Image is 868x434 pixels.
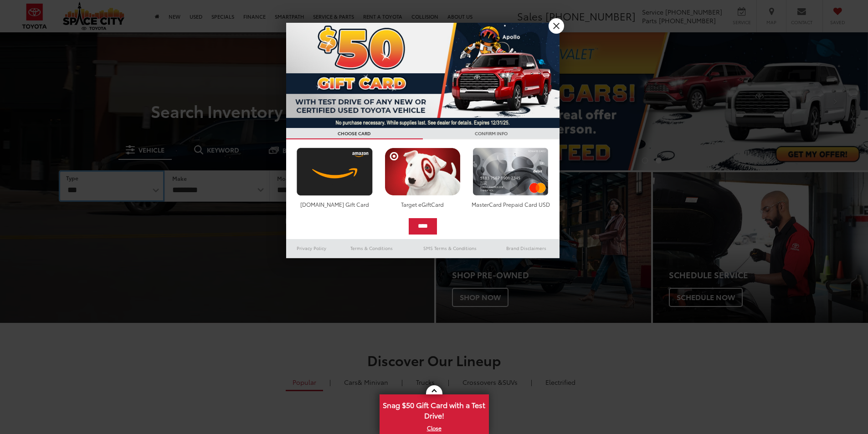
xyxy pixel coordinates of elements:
[286,128,423,139] h3: CHOOSE CARD
[423,128,560,139] h3: CONFIRM INFO
[382,200,463,208] div: Target eGiftCard
[286,23,560,128] img: 53411_top_152338.jpg
[286,243,337,254] a: Privacy Policy
[470,200,551,208] div: MasterCard Prepaid Card USD
[382,148,463,196] img: targetcard.png
[337,243,406,254] a: Terms & Conditions
[470,148,551,196] img: mastercard.png
[407,243,493,254] a: SMS Terms & Conditions
[380,395,488,423] span: Snag $50 Gift Card with a Test Drive!
[294,200,375,208] div: [DOMAIN_NAME] Gift Card
[493,243,560,254] a: Brand Disclaimers
[294,148,375,196] img: amazoncard.png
